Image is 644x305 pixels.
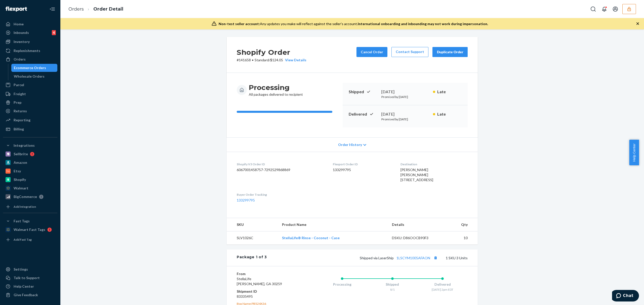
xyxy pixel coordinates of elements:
div: Freight [14,91,26,96]
div: Duplicate Order [437,49,463,55]
span: • [252,58,254,62]
div: [DATE] 2pm EDT [417,287,468,292]
div: Talk to Support [14,275,40,280]
p: Shipped [349,89,377,95]
div: Integrations [14,143,35,148]
a: Walmart [3,184,57,192]
div: Etsy [14,169,21,174]
a: Ecommerce Orders [11,64,58,72]
a: Sellbrite [3,150,57,158]
div: Shopify [14,177,26,182]
button: Help Center [629,140,639,165]
div: Give Feedback [14,292,38,297]
span: International onboarding and inbounding may not work during impersonation. [358,22,488,26]
a: Wholesale Orders [11,72,58,80]
div: Inventory [14,39,30,44]
div: Inbounds [14,30,29,35]
p: Promised by [DATE] [381,117,429,121]
a: Prep [3,98,57,107]
span: Shipped via LaserShip [360,256,439,260]
td: 10 [443,231,478,245]
th: Details [388,218,443,231]
iframe: Opens a widget where you can chat to one of our agents [612,290,639,302]
img: Flexport logo [6,7,27,12]
div: Walmart Fast Tags [14,227,45,232]
dt: From [237,271,297,276]
p: Delivered [349,111,377,117]
a: Reporting [3,116,57,124]
th: Qty [443,218,478,231]
button: Fast Tags [3,217,57,225]
div: Help Center [14,284,34,289]
h2: Shopify Order [237,47,306,58]
div: [DATE] [381,89,429,95]
dt: Shopify V3 Order ID [237,162,325,166]
span: [PERSON_NAME] [PERSON_NAME] [STREET_ADDRESS] [400,168,433,182]
a: Walmart Fast Tags [3,226,57,234]
p: # 141658 / $124.05 [237,58,306,63]
h3: Processing [249,83,303,92]
div: 1 SKU 3 Units [267,255,468,261]
a: Shopify [3,176,57,184]
span: Non-test seller account: [219,22,260,26]
div: Returns [14,109,27,114]
div: 8/1 [367,287,418,292]
span: Order History [338,142,362,147]
div: Reporting [14,118,30,123]
dd: 83335495 [237,294,297,299]
div: Orders [14,57,26,62]
div: Amazon [14,160,27,165]
div: Shipped [367,282,418,287]
td: SLV1026C [227,231,278,245]
button: Cancel Order [356,47,387,57]
a: Add Fast Tag [3,236,57,244]
div: Any updates you make will reflect against the seller's account. [219,21,488,26]
a: Inventory [3,38,57,46]
a: Billing [3,125,57,133]
p: Late [437,89,462,95]
div: Wholesale Orders [14,74,45,79]
div: Sellbrite [14,151,28,157]
button: Duplicate Order [432,47,468,57]
a: Order Detail [93,6,123,12]
div: Parcel [14,82,24,87]
div: Fast Tags [14,219,30,224]
dd: 6067001458757-7292529868869 [237,167,325,172]
div: 4 [52,30,56,35]
a: Inbounds4 [3,29,57,37]
button: Open notifications [599,4,609,14]
a: Home [3,20,57,28]
button: Open account menu [610,4,620,14]
dd: 133299795 [333,167,392,172]
span: Standard [255,58,269,62]
button: View Details [283,58,306,63]
div: Add Integration [14,205,36,209]
ol: breadcrumbs [64,2,127,17]
p: Promised by [DATE] [381,95,429,99]
a: StellaLife® Rinse - Coconut - Case [282,236,340,240]
div: [DATE] [381,111,429,117]
a: BigCommerce [3,193,57,201]
span: StellaLife [PERSON_NAME], GA 30259 [237,277,282,286]
button: Give Feedback [3,291,57,299]
div: Package 1 of 3 [237,255,267,261]
div: Walmart [14,186,28,191]
div: Delivered [417,282,468,287]
a: Freight [3,90,57,98]
div: Settings [14,267,28,272]
p: Late [437,111,462,117]
a: Orders [3,55,57,63]
div: Prep [14,100,21,105]
a: Help Center [3,282,57,290]
a: Returns [3,107,57,115]
button: Open Search Box [588,4,598,14]
button: Integrations [3,141,57,149]
div: All packages delivered to recipient [249,83,303,97]
dt: Shipment ID [237,289,297,294]
a: Orders [68,6,84,12]
a: Etsy [3,167,57,175]
dt: Destination [400,162,468,166]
